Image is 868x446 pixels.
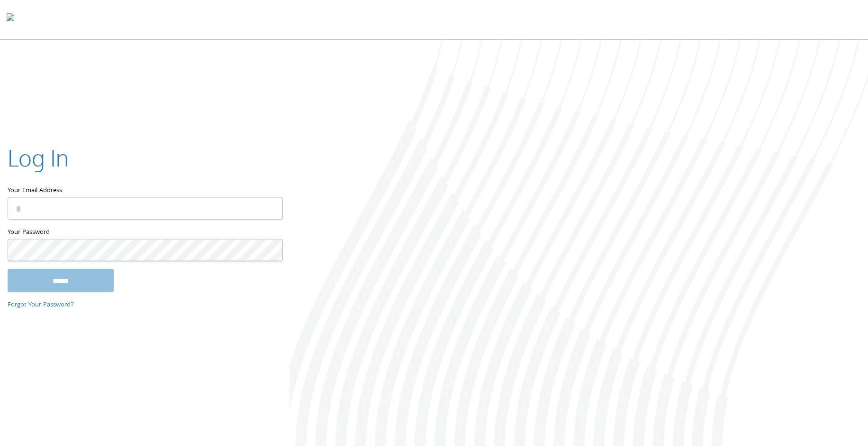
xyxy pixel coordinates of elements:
[264,244,275,256] keeper-lock: Open Keeper Popup
[264,203,275,214] keeper-lock: Open Keeper Popup
[8,300,74,310] a: Forgot Your Password?
[8,227,282,239] label: Your Password
[7,10,14,29] img: todyl-logo-dark.svg
[8,142,69,174] h2: Log In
